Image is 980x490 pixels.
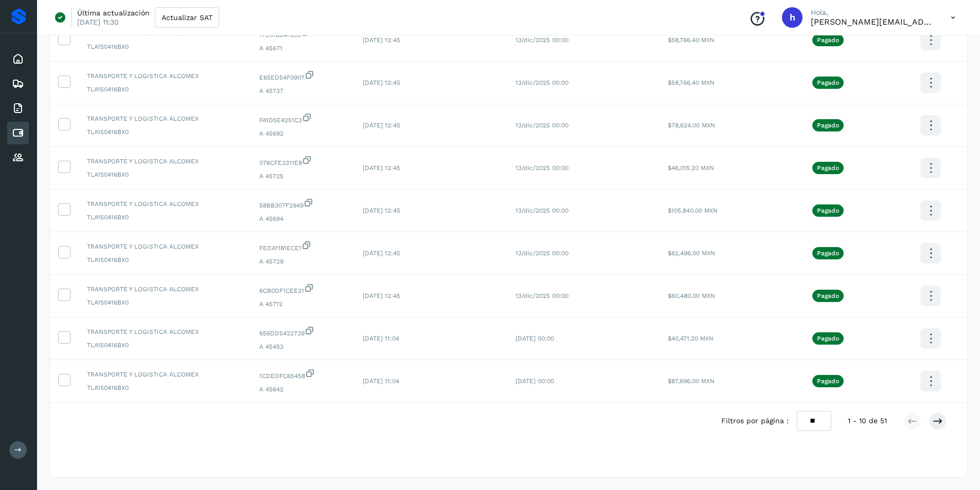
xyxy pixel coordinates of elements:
[259,368,347,381] span: 1CDEDFC65458
[811,17,934,27] p: horacio@etv1.com.mx
[817,335,839,342] p: Pagado
[817,207,839,214] p: Pagado
[259,257,347,266] span: A 45729
[7,122,29,144] div: Cuentas por pagar
[87,85,243,94] span: TLA150416BX0
[515,250,568,257] span: 13/dic/2025 00:00
[259,299,347,309] span: A 45712
[77,17,119,27] p: [DATE] 11:30
[363,292,400,299] span: [DATE] 12:45
[363,122,400,129] span: [DATE] 12:45
[259,86,347,96] span: A 45737
[668,122,715,129] span: $78,624.00 MXN
[668,250,715,257] span: $62,496.00 MXN
[515,378,554,385] span: [DATE] 00:00
[259,385,347,394] span: A 45642
[363,36,400,44] span: [DATE] 12:45
[87,213,243,222] span: TLA150416BX0
[87,285,243,294] span: TRANSPORTE Y LOGISTICA ALCOMEX
[87,71,243,81] span: TRANSPORTE Y LOGISTICA ALCOMEX
[7,72,29,95] div: Embarques
[668,79,715,86] span: $58,766.40 MXN
[515,164,568,172] span: 13/dic/2025 00:00
[87,341,243,350] span: TLA150416BX0
[259,112,347,125] span: FA1D5E4251C3
[363,378,399,385] span: [DATE] 11:04
[7,146,29,169] div: Proveedores
[7,97,29,120] div: Facturas
[259,214,347,223] span: A 45694
[259,129,347,138] span: A 45692
[668,164,714,172] span: $46,015.20 MXN
[817,164,839,172] p: Pagado
[668,335,714,342] span: $40,471.20 MXN
[87,327,243,336] span: TRANSPORTE Y LOGISTICA ALCOMEX
[259,70,347,82] span: E65ED54F0907
[515,292,568,299] span: 13/dic/2025 00:00
[668,378,715,385] span: $87,696.00 MXN
[515,79,568,86] span: 13/dic/2025 00:00
[87,242,243,251] span: TRANSPORTE Y LOGISTICA ALCOMEX
[87,370,243,379] span: TRANSPORTE Y LOGISTICA ALCOMEX
[668,36,715,44] span: $58,766.40 MXN
[87,157,243,166] span: TRANSPORTE Y LOGISTICA ALCOMEX
[87,255,243,265] span: TLA150416BX0
[87,199,243,209] span: TRANSPORTE Y LOGISTICA ALCOMEX
[363,207,400,214] span: [DATE] 12:45
[515,122,568,129] span: 13/dic/2025 00:00
[155,7,219,28] button: Actualizar SAT
[817,122,839,129] p: Pagado
[259,198,347,210] span: 58BB307F2949
[668,292,715,299] span: $60,480.00 MXN
[259,326,347,338] span: 656DD5422739
[259,240,347,253] span: FEDA1181ECE1
[515,36,568,44] span: 13/dic/2025 00:00
[162,14,212,21] span: Actualizar SAT
[817,36,839,44] p: Pagado
[668,207,718,214] span: $105,840.00 MXN
[87,170,243,179] span: TLA150416BX0
[817,292,839,299] p: Pagado
[87,42,243,51] span: TLA150416BX0
[817,79,839,86] p: Pagado
[363,79,400,86] span: [DATE] 12:45
[363,250,400,257] span: [DATE] 12:45
[515,207,568,214] span: 13/dic/2025 00:00
[87,298,243,307] span: TLA150416BX0
[363,164,400,172] span: [DATE] 12:45
[259,342,347,351] span: A 45453
[811,8,934,17] p: Hola,
[259,283,347,295] span: 6CB0DF1CEE31
[87,114,243,123] span: TRANSPORTE Y LOGISTICA ALCOMEX
[848,416,887,426] span: 1 - 10 de 51
[259,155,347,167] span: 076CFE3311E8
[515,335,554,342] span: [DATE] 00:00
[259,172,347,181] span: A 45725
[721,416,789,426] span: Filtros por página :
[817,250,839,257] p: Pagado
[87,383,243,392] span: TLA150416BX0
[363,335,399,342] span: [DATE] 11:04
[259,44,347,53] span: A 45671
[77,8,150,17] p: Última actualización
[7,48,29,70] div: Inicio
[87,127,243,137] span: TLA150416BX0
[817,378,839,385] p: Pagado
